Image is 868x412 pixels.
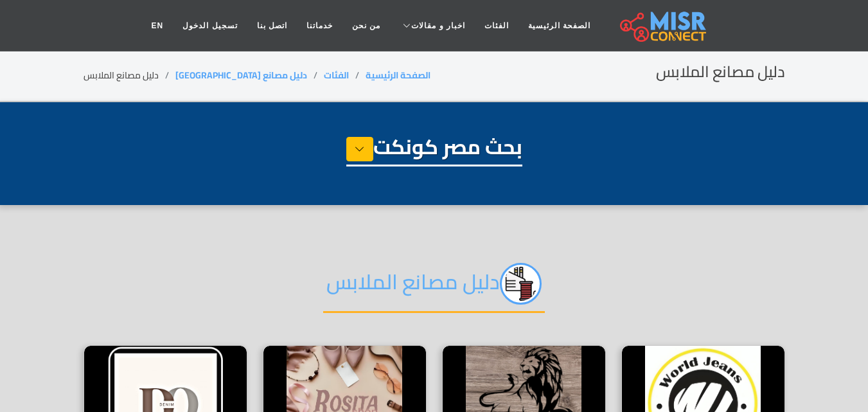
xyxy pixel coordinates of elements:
span: اخبار و مقالات [411,20,465,31]
img: jc8qEEzyi89FPzAOrPPq.png [500,263,542,305]
a: الفئات [475,13,518,38]
a: اتصل بنا [247,13,297,38]
a: دليل مصانع [GEOGRAPHIC_DATA] [175,67,307,84]
a: تسجيل الدخول [173,13,247,38]
a: الفئات [324,67,349,84]
h1: بحث مصر كونكت [346,134,522,166]
a: EN [142,13,173,38]
li: دليل مصانع الملابس [84,69,175,82]
img: main.misr_connect [620,10,706,42]
a: الصفحة الرئيسية [366,67,430,84]
a: خدماتنا [297,13,342,38]
h2: دليل مصانع الملابس [323,263,545,313]
a: اخبار و مقالات [390,13,475,38]
a: الصفحة الرئيسية [518,13,600,38]
h2: دليل مصانع الملابس [656,63,785,82]
a: من نحن [342,13,390,38]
